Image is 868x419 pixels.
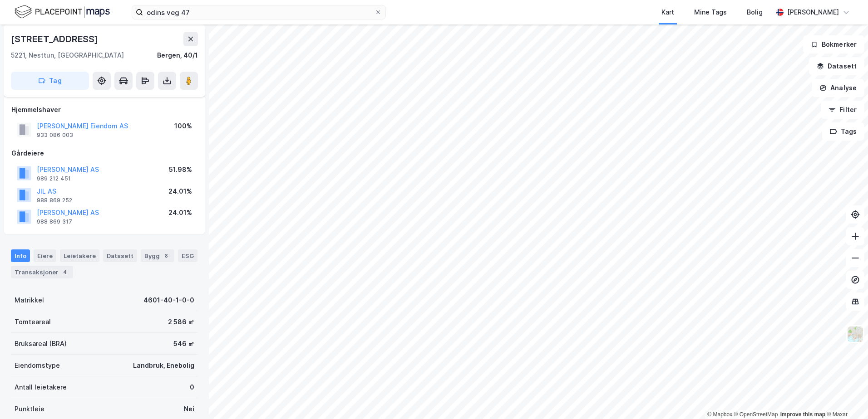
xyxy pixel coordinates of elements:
div: 988 869 252 [37,197,72,204]
div: Bruksareal (BRA) [15,338,67,349]
div: 24.01% [168,207,192,218]
a: Mapbox [707,411,732,418]
div: Landbruk, Enebolig [133,360,194,371]
button: Datasett [809,57,864,75]
div: 0 [190,382,194,393]
div: 51.98% [169,164,192,175]
img: Z [847,326,864,343]
div: 100% [174,121,192,132]
div: 4601-40-1-0-0 [143,295,194,306]
div: Gårdeiere [11,148,197,159]
div: Kart [661,7,674,18]
div: 8 [162,251,171,260]
div: 24.01% [168,186,192,197]
div: 546 ㎡ [173,338,194,349]
div: Info [11,249,30,262]
div: Nei [184,404,194,414]
iframe: Chat Widget [823,375,868,419]
div: ESG [178,249,197,262]
div: Matrikkel [15,295,44,306]
div: Bergen, 40/1 [157,50,198,61]
button: Tag [11,72,89,90]
div: Eiendomstype [15,360,60,371]
div: Kontrollprogram for chat [823,375,868,419]
button: Analyse [812,79,864,97]
div: Hjemmelshaver [11,104,197,115]
div: Antall leietakere [15,382,67,393]
div: [PERSON_NAME] [787,7,839,18]
div: Punktleie [15,404,44,414]
div: 988 869 317 [37,218,72,225]
button: Tags [822,122,864,141]
div: 933 086 003 [37,132,73,139]
div: 2 586 ㎡ [168,317,194,327]
div: Bygg [141,249,174,262]
a: OpenStreetMap [734,411,778,418]
div: Datasett [103,249,137,262]
img: logo.f888ab2527a4732fd821a326f86c7f29.svg [15,4,110,20]
button: Bokmerker [803,35,864,54]
input: Søk på adresse, matrikkel, gårdeiere, leietakere eller personer [143,5,375,19]
div: Tomteareal [15,317,51,327]
div: Mine Tags [694,7,727,18]
div: 989 212 451 [37,175,71,182]
div: Eiere [34,249,56,262]
div: 5221, Nesttun, [GEOGRAPHIC_DATA] [11,50,124,61]
div: Transaksjoner [11,266,73,278]
a: Improve this map [780,411,825,418]
div: Bolig [747,7,763,18]
button: Filter [821,101,864,119]
div: Leietakere [60,249,99,262]
div: 4 [60,268,69,277]
div: [STREET_ADDRESS] [11,32,100,46]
